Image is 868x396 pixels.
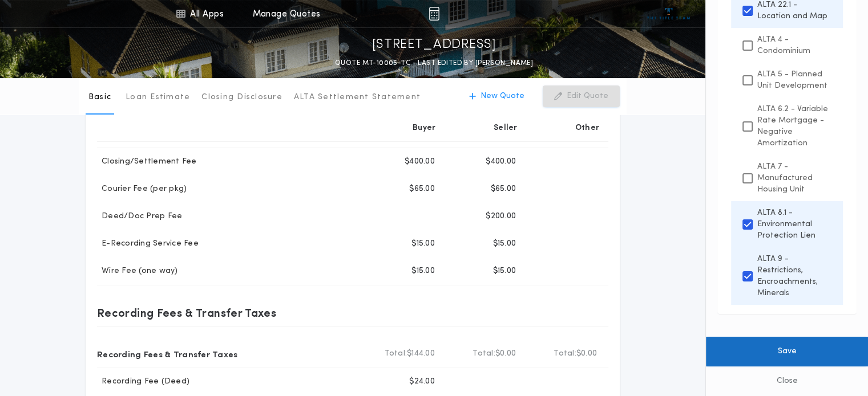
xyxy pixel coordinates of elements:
[413,123,435,134] p: Buyer
[490,183,516,195] p: $65.00
[411,266,435,277] p: $15.00
[458,85,536,107] button: New Quote
[407,348,435,360] span: $144.00
[647,8,690,19] img: vs-icon
[757,207,831,242] p: ALTA 8.1 - Environmental Protection Lien
[372,36,496,54] p: [STREET_ADDRESS]
[486,156,516,168] p: $400.00
[492,266,516,277] p: $15.00
[97,345,238,363] p: Recording Fees & Transfer Taxes
[126,92,190,103] p: Loan Estimate
[757,103,831,149] p: ALTA 6.2 - Variable Rate Mortgage - Negative Amortization
[97,304,276,322] p: Recording Fees & Transfer Taxes
[575,123,599,134] p: Other
[543,85,620,107] button: Edit Quote
[473,348,495,360] b: Total:
[97,376,189,387] p: Recording Fee (Deed)
[385,348,407,360] b: Total:
[97,156,197,168] p: Closing/Settlement Fee
[495,348,516,360] span: $0.00
[409,183,435,195] p: $65.00
[576,348,597,360] span: $0.00
[409,376,435,387] p: $24.00
[757,68,831,92] p: ALTA 5 - Planned Unit Development
[97,183,187,195] p: Courier Fee (per pkg)
[97,266,178,277] p: Wire Fee (one way)
[335,58,533,69] p: QUOTE MT-10005-TC - LAST EDITED BY [PERSON_NAME]
[706,337,868,366] button: Save
[294,92,421,103] p: ALTA Settlement Statement
[706,366,868,396] button: Close
[567,91,608,102] p: Edit Quote
[757,34,831,57] p: ALTA 4 - Condominium
[411,238,435,250] p: $15.00
[429,7,439,21] img: img
[405,156,435,168] p: $400.00
[494,123,518,134] p: Seller
[97,211,182,222] p: Deed/Doc Prep Fee
[88,92,111,103] p: Basic
[757,253,831,299] p: ALTA 9 - Restrictions, Encroachments, Minerals
[481,91,524,102] p: New Quote
[554,348,576,360] b: Total:
[486,211,516,222] p: $200.00
[492,238,516,250] p: $15.00
[201,92,282,103] p: Closing Disclosure
[757,161,831,195] p: ALTA 7 - Manufactured Housing Unit
[97,238,199,250] p: E-Recording Service Fee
